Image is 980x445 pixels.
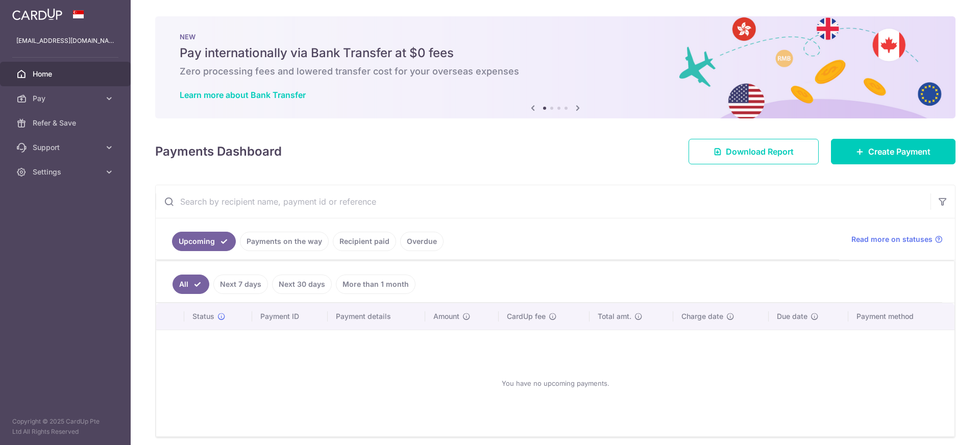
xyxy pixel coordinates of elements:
[726,145,794,158] span: Download Report
[328,303,426,330] th: Payment details
[33,93,100,104] span: Pay
[192,311,214,322] span: Status
[180,33,931,41] p: NEW
[155,16,955,118] img: Bank transfer banner
[777,311,807,322] span: Due date
[598,311,631,322] span: Total amt.
[851,234,933,244] span: Read more on statuses
[156,185,930,218] input: Search by recipient name, payment id or reference
[180,90,306,100] a: Learn more about Bank Transfer
[851,234,943,244] a: Read more on statuses
[336,275,415,294] a: More than 1 month
[333,232,396,251] a: Recipient paid
[400,232,444,251] a: Overdue
[213,275,268,294] a: Next 7 days
[180,45,931,61] h5: Pay internationally via Bank Transfer at $0 fees
[12,8,62,20] img: CardUp
[173,275,209,294] a: All
[33,142,100,153] span: Support
[180,65,931,78] h6: Zero processing fees and lowered transfer cost for your overseas expenses
[433,311,459,322] span: Amount
[252,303,328,330] th: Payment ID
[168,338,942,428] div: You have no upcoming payments.
[33,118,100,128] span: Refer & Save
[689,139,819,164] a: Download Report
[16,36,114,46] p: [EMAIL_ADDRESS][DOMAIN_NAME]
[848,303,954,330] th: Payment method
[155,142,282,161] h4: Payments Dashboard
[507,311,546,322] span: CardUp fee
[681,311,723,322] span: Charge date
[868,145,930,158] span: Create Payment
[240,232,329,251] a: Payments on the way
[272,275,332,294] a: Next 30 days
[831,139,955,164] a: Create Payment
[33,167,100,177] span: Settings
[172,232,236,251] a: Upcoming
[33,69,100,79] span: Home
